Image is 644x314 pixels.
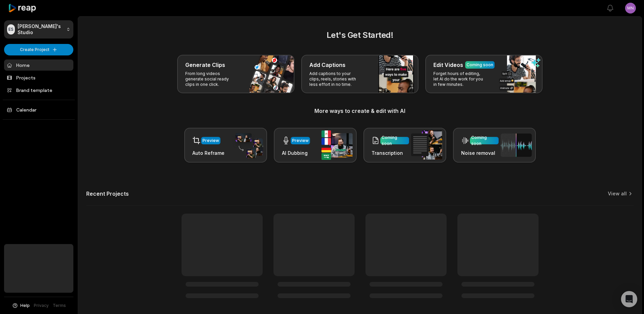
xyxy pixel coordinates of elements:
[20,303,30,309] span: Help
[321,130,353,160] img: ai_dubbing.png
[185,71,238,87] p: From long videos generate social ready clips in one click.
[4,104,73,115] a: Calendar
[192,149,224,156] h3: Auto Reframe
[7,24,15,34] div: ES
[621,291,637,307] div: Open Intercom Messenger
[411,130,442,160] img: transcription.png
[461,149,499,156] h3: Noise removal
[372,149,409,156] h3: Transcription
[501,134,532,157] img: noise_removal.png
[309,61,345,69] h3: Add Captions
[18,23,64,35] p: [PERSON_NAME]'s Studio
[86,29,634,41] h2: Let's Get Started!
[4,59,73,71] a: Home
[433,71,486,87] p: Forget hours of editing, let AI do the work for you in few minutes.
[12,303,30,309] button: Help
[292,138,309,144] div: Preview
[4,84,73,96] a: Brand template
[202,138,219,144] div: Preview
[86,107,634,115] h3: More ways to create & edit with AI
[309,71,362,87] p: Add captions to your clips, reels, stories with less effort in no time.
[282,149,310,156] h3: AI Dubbing
[232,132,263,159] img: auto_reframe.png
[608,190,627,197] a: View all
[86,190,129,197] h2: Recent Projects
[471,135,497,147] div: Coming soon
[4,44,73,55] button: Create Project
[4,72,73,83] a: Projects
[34,303,49,309] a: Privacy
[433,61,463,69] h3: Edit Videos
[467,62,493,68] div: Coming soon
[53,303,66,309] a: Terms
[185,61,225,69] h3: Generate Clips
[382,135,408,147] div: Coming soon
